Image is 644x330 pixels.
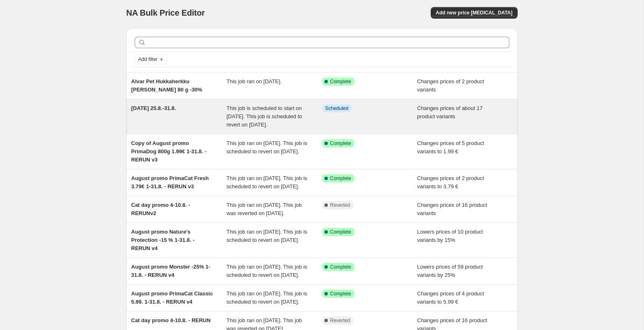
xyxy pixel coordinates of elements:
[226,78,282,84] span: This job ran on [DATE].
[131,317,211,323] span: Cat day promo 4-10.8. - RERUN
[138,56,158,63] span: Add filter
[226,175,307,190] span: This job ran on [DATE]. This job is scheduled to revert on [DATE].
[131,140,207,163] span: Copy of August promo PrimaDog 800g 1.99€ 1-31.8. - RERUN v3
[417,140,484,154] span: Changes prices of 5 product variants to 1.99 €
[226,105,302,128] span: This job is scheduled to start on [DATE]. This job is scheduled to revert on [DATE].
[330,175,351,182] span: Complete
[131,202,190,216] span: Cat day promo 4-10.8. - RERUNv2
[417,78,484,93] span: Changes prices of 2 product variants
[126,8,205,17] span: NA Bulk Price Editor
[417,229,483,243] span: Lowers prices of 10 product variants by 15%
[417,290,484,305] span: Changes prices of 4 product variants to 5.99 €
[131,290,213,305] span: August promo PrimaCat Classic 5.99. 1-31.8. - RERUN v4
[135,54,168,64] button: Add filter
[226,140,307,154] span: This job ran on [DATE]. This job is scheduled to revert on [DATE].
[330,264,351,270] span: Complete
[417,264,483,278] span: Lowers prices of 59 product variants by 25%
[226,264,307,278] span: This job ran on [DATE]. This job is scheduled to revert on [DATE].
[226,229,307,243] span: This job ran on [DATE]. This job is scheduled to revert on [DATE].
[226,202,302,216] span: This job ran on [DATE]. This job was reverted on [DATE].
[325,105,349,112] span: Scheduled
[131,175,209,190] span: August promo PrimaCat Fresh 3.79€ 1-31.8. - RERUN v3
[131,78,203,93] span: Alvar Pet Hukkaherkku [PERSON_NAME] 80 g -30%
[417,105,483,119] span: Changes prices of about 17 product variants
[330,202,350,208] span: Reverted
[131,105,176,111] span: [DATE] 25.8.-31.8.
[226,290,307,305] span: This job ran on [DATE]. This job is scheduled to revert on [DATE].
[417,202,487,216] span: Changes prices of 16 product variants
[417,175,484,190] span: Changes prices of 2 product variants to 3.79 €
[131,229,195,251] span: August promo Nature's Protection -15 % 1-31.8. - RERUN v4
[436,9,512,16] span: Add new price [MEDICAL_DATA]
[131,264,210,278] span: August promo Monster -25% 1-31.8. - RERUN v4
[431,7,517,19] button: Add new price [MEDICAL_DATA]
[330,78,351,85] span: Complete
[330,290,351,297] span: Complete
[330,229,351,235] span: Complete
[330,140,351,147] span: Complete
[330,317,350,324] span: Reverted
